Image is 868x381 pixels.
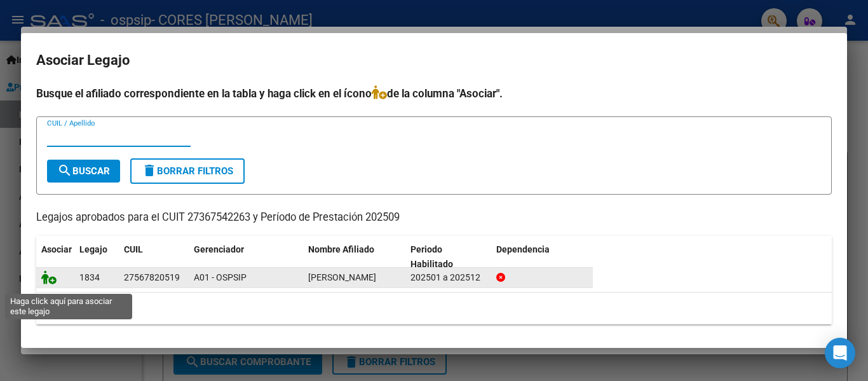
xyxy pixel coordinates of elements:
[410,270,486,285] div: 202501 a 202512
[124,244,143,254] span: CUIL
[57,163,72,178] mat-icon: search
[74,236,119,278] datatable-header-cell: Legajo
[142,163,157,178] mat-icon: delete
[308,272,376,282] span: GONZALEZ ALMENDRA
[189,236,303,278] datatable-header-cell: Gerenciador
[491,236,593,278] datatable-header-cell: Dependencia
[79,244,107,254] span: Legajo
[79,272,100,282] span: 1834
[119,236,189,278] datatable-header-cell: CUIL
[405,236,491,278] datatable-header-cell: Periodo Habilitado
[194,272,247,282] span: A01 - OSPSIP
[36,293,832,324] div: 1 registros
[36,236,74,278] datatable-header-cell: Asociar
[303,236,405,278] datatable-header-cell: Nombre Afiliado
[57,165,110,177] span: Buscar
[496,244,550,254] span: Dependencia
[41,244,72,254] span: Asociar
[142,165,233,177] span: Borrar Filtros
[36,210,832,226] p: Legajos aprobados para el CUIT 27367542263 y Período de Prestación 202509
[410,244,453,269] span: Periodo Habilitado
[124,270,180,285] div: 27567820519
[308,244,374,254] span: Nombre Afiliado
[47,160,120,183] button: Buscar
[36,85,832,102] h4: Busque el afiliado correspondiente en la tabla y haga click en el ícono de la columna "Asociar".
[130,158,245,184] button: Borrar Filtros
[194,244,244,254] span: Gerenciador
[825,338,855,368] div: Open Intercom Messenger
[36,48,832,73] h2: Asociar Legajo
